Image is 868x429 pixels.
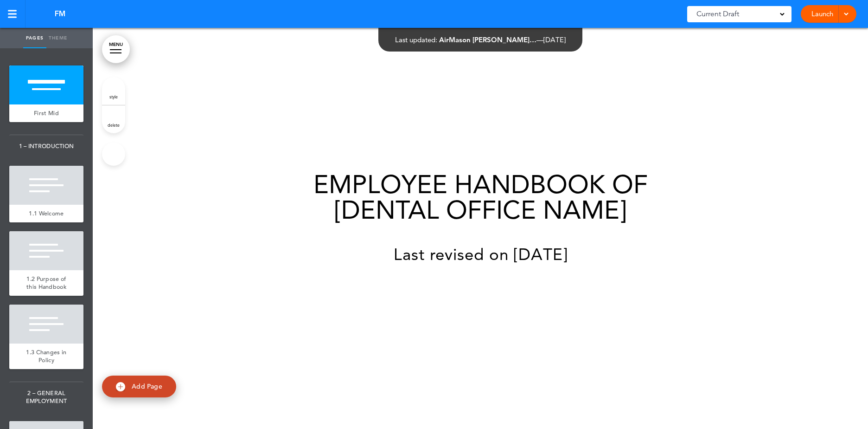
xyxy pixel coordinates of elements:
h1: EMPLOYEE HANDBOOK OF [DENTAL OFFICE NAME] [258,172,703,223]
a: MENU [102,35,130,63]
span: AirMason [PERSON_NAME]… [439,35,536,44]
a: Add Page [102,376,176,397]
a: 1.1 Welcome [9,205,83,222]
a: style [102,77,125,105]
a: 1.2 Purpose of this Handbook [9,270,83,296]
span: style [109,94,118,99]
span: 2 – GENERAL EMPLOYMENT [9,382,83,412]
a: First Mid [9,104,83,122]
span: First Mid [34,109,59,117]
span: Last updated: [395,35,437,44]
img: add.svg [116,382,125,391]
a: Theme [46,28,70,48]
span: Current Draft [696,7,739,20]
span: delete [108,122,120,128]
a: Pages [23,28,46,48]
a: Launch [808,5,837,23]
span: 1.2 Purpose of this Handbook [26,275,66,291]
a: 1.3 Changes in Policy [9,344,83,369]
span: 1 – INTRODUCTION [9,135,83,157]
span: FM [55,9,65,19]
span: [DATE] [543,35,566,44]
h4: Last revised on [DATE] [258,246,703,262]
span: Add Page [132,382,162,390]
span: 1.3 Changes in Policy [26,348,66,364]
div: — [395,36,566,43]
span: 1.1 Welcome [29,209,64,217]
a: delete [102,105,125,133]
